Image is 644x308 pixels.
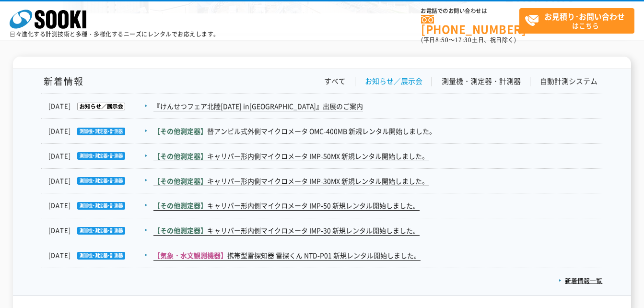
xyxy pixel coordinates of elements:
span: 8:50 [435,36,449,44]
img: 測量機・測定器・計測器 [71,128,125,135]
a: すべて [324,76,346,86]
span: お電話でのお問い合わせは [421,8,519,14]
a: 【その他測定器】キャリパー形内側マイクロメータ IMP-30 新規レンタル開始しました。 [153,225,420,236]
a: 【その他測定器】キャリパー形内側マイクロメータ IMP-30MX 新規レンタル開始しました。 [153,176,429,186]
span: はこちら [525,9,634,33]
img: 測量機・測定器・計測器 [71,177,125,185]
a: 【気象・水文観測機器】携帯型雷探知器 雷探くん NTD-P01 新規レンタル開始しました。 [153,250,421,261]
h1: 新着情報 [41,76,84,86]
a: お見積り･お問い合わせはこちら [519,8,634,34]
img: 測量機・測定器・計測器 [71,202,125,210]
span: 【その他測定器】 [153,201,207,210]
strong: お見積り･お問い合わせ [544,11,625,22]
a: 【その他測定器】キャリパー形内側マイクロメータ IMP-50 新規レンタル開始しました。 [153,201,420,211]
img: 測量機・測定器・計測器 [71,227,125,235]
img: お知らせ／展示会 [71,103,125,110]
a: 【その他測定器】キャリパー形内側マイクロメータ IMP-50MX 新規レンタル開始しました。 [153,151,429,161]
span: 【その他測定器】 [153,151,207,161]
dt: [DATE] [48,151,152,161]
a: お知らせ／展示会 [365,76,422,86]
dt: [DATE] [48,201,152,211]
span: 【その他測定器】 [153,176,207,186]
a: 自動計測システム [540,76,597,86]
span: 【気象・水文観測機器】 [153,250,227,260]
dt: [DATE] [48,176,152,186]
img: 測量機・測定器・計測器 [71,252,125,260]
dt: [DATE] [48,126,152,136]
a: 新着情報一覧 [559,276,602,285]
a: 【その他測定器】替アンビル式外側マイクロメータ OMC-400MB 新規レンタル開始しました。 [153,126,436,136]
dt: [DATE] [48,250,152,261]
a: 測量機・測定器・計測器 [442,76,521,86]
span: (平日 ～ 土日、祝日除く) [421,36,516,44]
span: 【その他測定器】 [153,126,207,136]
a: [PHONE_NUMBER] [421,15,519,35]
span: 17:30 [455,36,472,44]
span: 【その他測定器】 [153,225,207,235]
dt: [DATE] [48,101,152,111]
dt: [DATE] [48,225,152,236]
a: 『けんせつフェア北陸[DATE] in[GEOGRAPHIC_DATA]』出展のご案内 [153,101,363,111]
p: 日々進化する計測技術と多種・多様化するニーズにレンタルでお応えします。 [10,31,220,37]
img: 測量機・測定器・計測器 [71,152,125,160]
